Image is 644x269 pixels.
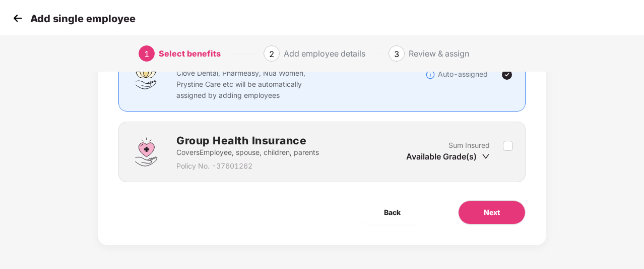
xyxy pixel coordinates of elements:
button: Next [458,200,526,225]
span: 2 [269,49,274,59]
img: svg+xml;base64,PHN2ZyBpZD0iR3JvdXBfSGVhbHRoX0luc3VyYW5jZSIgZGF0YS1uYW1lPSJHcm91cCBIZWFsdGggSW5zdX... [131,137,161,167]
p: Auto-assigned [438,69,488,80]
img: svg+xml;base64,PHN2ZyB4bWxucz0iaHR0cDovL3d3dy53My5vcmcvMjAwMC9zdmciIHdpZHRoPSIzMCIgaGVpZ2h0PSIzMC... [10,11,25,26]
p: Clove Dental, Pharmeasy, Nua Women, Prystine Care etc will be automatically assigned by adding em... [176,68,326,101]
span: Next [484,207,500,218]
button: Back [359,200,426,225]
p: Add single employee [30,13,136,25]
span: down [482,152,490,160]
p: Policy No. - 37601262 [176,160,319,172]
span: 1 [144,49,149,59]
img: svg+xml;base64,PHN2ZyBpZD0iQWZmaW5pdHlfQmVuZWZpdHMiIGRhdGEtbmFtZT0iQWZmaW5pdHkgQmVuZWZpdHMiIHhtbG... [131,60,161,90]
img: svg+xml;base64,PHN2ZyBpZD0iSW5mb18tXzMyeDMyIiBkYXRhLW5hbWU9IkluZm8gLSAzMngzMiIgeG1sbnM9Imh0dHA6Ly... [425,70,435,80]
div: Available Grade(s) [406,151,490,162]
div: Select benefits [159,45,221,62]
p: Covers Employee, spouse, children, parents [176,147,319,158]
h2: Group Health Insurance [176,132,319,149]
div: Review & assign [409,45,469,62]
div: Add employee details [284,45,365,62]
span: Back [384,207,401,218]
img: svg+xml;base64,PHN2ZyBpZD0iVGljay0yNHgyNCIgeG1sbnM9Imh0dHA6Ly93d3cudzMub3JnLzIwMDAvc3ZnIiB3aWR0aD... [501,69,513,81]
span: 3 [394,49,399,59]
p: Sum Insured [448,140,490,151]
